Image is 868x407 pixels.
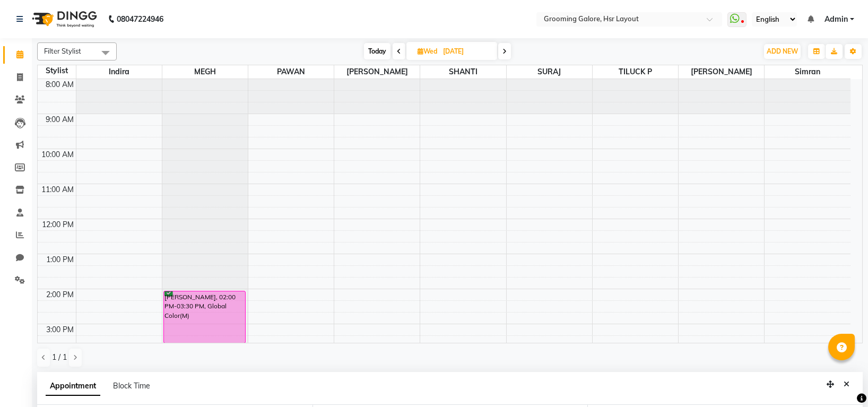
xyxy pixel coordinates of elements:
[46,377,100,396] span: Appointment
[765,65,850,79] span: Simran
[40,219,76,230] div: 12:00 PM
[334,65,420,79] span: [PERSON_NAME]
[52,352,67,363] span: 1 / 1
[839,376,854,393] button: Close
[38,65,76,76] div: Stylist
[162,65,248,79] span: MEGH
[507,65,592,79] span: SURAJ
[44,289,76,300] div: 2:00 PM
[364,43,390,59] span: Today
[39,149,76,160] div: 10:00 AM
[39,184,76,195] div: 11:00 AM
[415,47,440,55] span: Wed
[76,65,162,79] span: Indira
[824,14,848,25] span: Admin
[44,254,76,265] div: 1:00 PM
[679,65,764,79] span: [PERSON_NAME]
[767,47,798,55] span: ADD NEW
[44,324,76,335] div: 3:00 PM
[248,65,334,79] span: PAWAN
[764,44,801,59] button: ADD NEW
[44,47,81,55] span: Filter Stylist
[420,65,506,79] span: SHANTI
[117,4,163,34] b: 08047224946
[27,4,100,34] img: logo
[593,65,678,79] span: TILUCK P
[164,291,245,343] div: [PERSON_NAME], 02:00 PM-03:30 PM, Global Color(M)
[44,114,76,125] div: 9:00 AM
[44,79,76,90] div: 8:00 AM
[113,381,150,391] span: Block Time
[440,44,493,59] input: 2025-09-03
